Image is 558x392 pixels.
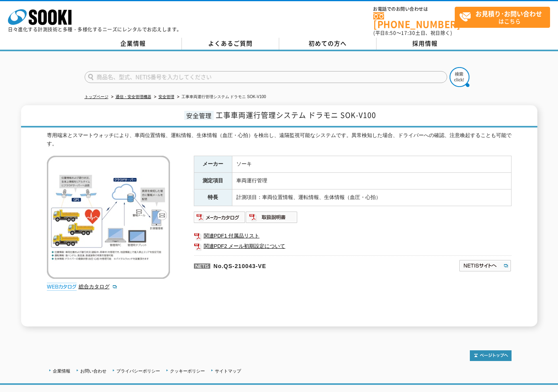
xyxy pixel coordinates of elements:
[401,29,415,37] span: 17:30
[170,369,205,373] a: クッキーポリシー
[373,29,452,37] span: (平日 ～ 土日、祝日除く)
[215,369,241,373] a: サイトマップ
[47,283,77,291] img: webカタログ
[377,38,474,50] a: 採用情報
[194,211,246,224] img: メーカーカタログ
[232,173,511,189] td: 車両運行管理
[194,216,246,222] a: メーカーカタログ
[116,369,160,373] a: プライバシーポリシー
[8,27,182,32] p: 日々進化する計測技術と多種・多様化するニーズにレンタルでお応えします。
[246,216,298,222] a: 取扱説明書
[455,7,550,28] a: お見積り･お問い合わせはこちら
[309,39,347,48] span: 初めての方へ
[47,156,170,279] img: 工事車両運行管理システム ドラモニ SOK-V100
[85,95,108,99] a: トップページ
[385,29,396,37] span: 8:50
[373,12,455,29] a: [PHONE_NUMBER]
[450,67,469,87] img: btn_search.png
[47,131,512,148] div: 専用端末とスマートウォッチにより、車両位置情報、運転情報、生体情報（血圧・心拍）を検出し、遠隔監視可能なシステムです。異常検知した場合、ドライバーへの確認、注意喚起することも可能です。
[194,189,232,206] th: 特長
[79,284,118,290] a: 総合カタログ
[184,111,214,120] span: 安全管理
[246,211,298,224] img: 取扱説明書
[194,173,232,189] th: 測定項目
[194,231,512,241] a: 関連PDF1 付属品リスト
[459,7,550,27] span: はこちら
[216,110,376,120] span: 工事車両運行管理システム ドラモニ SOK-V100
[194,241,512,251] a: 関連PDF2 メール初期設定について
[182,38,279,50] a: よくあるご質問
[85,38,182,50] a: 企業情報
[459,259,512,272] img: NETISサイトへ
[475,9,542,18] strong: お見積り･お問い合わせ
[232,189,511,206] td: 計測項目：車両位置情報、運転情報、生体情報（血圧・心拍）
[176,93,266,101] li: 工事車両運行管理システム ドラモニ SOK-V100
[53,369,70,373] a: 企業情報
[80,369,106,373] a: お問い合わせ
[158,95,174,99] a: 安全管理
[232,156,511,173] td: ソーキ
[116,95,151,99] a: 通信・安全管理機器
[470,350,512,361] img: トップページへ
[194,156,232,173] th: メーカー
[85,71,447,83] input: 商品名、型式、NETIS番号を入力してください
[194,255,382,274] p: No.QS-210043-VE
[279,38,377,50] a: 初めての方へ
[373,7,455,12] span: お電話でのお問い合わせは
